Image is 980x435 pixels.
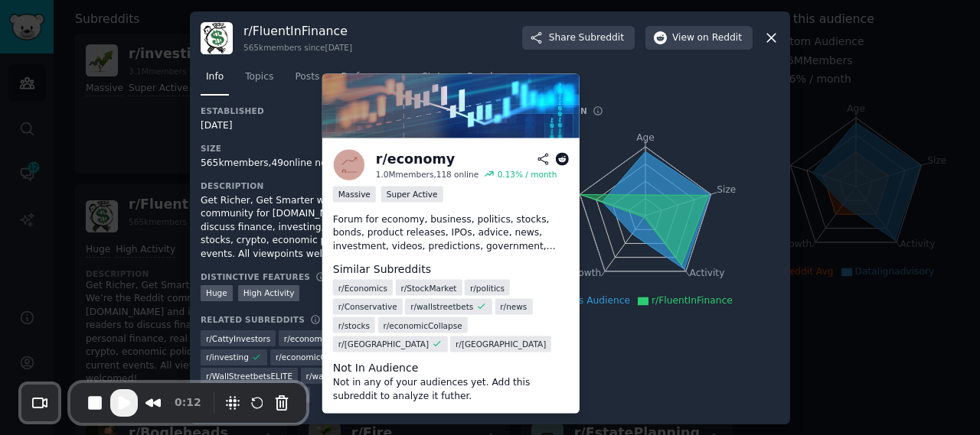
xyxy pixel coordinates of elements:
span: r/ politics [470,282,505,293]
div: 565k members, 49 online now [201,157,490,170]
span: r/ investing [206,352,249,362]
h3: Description [201,180,490,191]
img: economy [333,148,365,180]
span: Posts [295,70,319,84]
span: r/ stocks [338,320,370,330]
a: Info [201,65,229,96]
dd: Not in any of your audiences yet. Add this subreddit to analyze it futher. [333,376,569,403]
div: 565k members since [DATE] [243,42,352,53]
span: r/ news [500,301,527,312]
span: r/ wallstreetbets [306,371,369,381]
h3: Related Subreddits [201,314,305,325]
span: People [467,70,498,84]
button: ShareSubreddit [522,26,635,50]
a: Performance [335,65,406,96]
p: Forum for economy, business, politics, stocks, bonds, product releases, IPOs, advice, news, inves... [333,213,569,253]
dt: Not In Audience [333,360,569,376]
div: Super Active [381,186,443,202]
img: FluentInFinance [201,22,233,54]
span: r/ StockMarket [400,282,456,293]
h3: Size [201,143,490,154]
span: r/ economicCollapse [276,352,354,362]
tspan: Growth [567,268,601,278]
span: r/ WallStreetbetsELITE [206,371,292,381]
div: Massive [333,186,376,202]
a: Posts [289,65,325,96]
span: Stats [422,70,446,84]
span: Share [549,31,624,45]
span: r/ wallstreetbets [410,301,473,312]
div: [DATE] [201,119,490,133]
div: 0.13 % / month [498,168,557,179]
div: Huge [201,285,233,301]
a: Topics [240,65,279,96]
span: r/ CattyInvestors [206,333,270,344]
h3: Distinctive Features [201,271,310,282]
h3: Established [201,106,490,116]
span: r/ economy [284,333,327,344]
div: High Activity [238,285,300,301]
span: r/ Conservative [338,301,397,312]
span: Topics [245,70,273,84]
div: 1.0M members, 118 online [376,168,479,179]
h3: r/ FluentInFinance [243,23,352,39]
tspan: Size [717,183,736,194]
span: r/ [GEOGRAPHIC_DATA] [456,339,546,349]
img: Economy [322,73,580,138]
span: Subreddit [579,31,624,45]
a: Stats [416,65,451,96]
button: Viewon Reddit [645,26,753,50]
span: This Audience [564,295,630,306]
span: r/ [GEOGRAPHIC_DATA] [338,339,429,349]
span: r/ Economics [338,282,387,293]
tspan: Age [636,132,655,143]
span: View [672,31,742,45]
span: r/FluentInFinance [652,295,733,306]
a: People [462,65,504,96]
span: Performance [341,70,400,84]
tspan: Activity [690,268,725,278]
span: Info [206,70,224,84]
div: r/ economy [376,150,455,169]
dt: Similar Subreddits [333,261,569,277]
span: r/ economicCollapse [383,320,462,330]
div: Get Richer, Get Smarter with Money. We’re the Reddit community for [DOMAIN_NAME] and its 100,000+... [201,194,490,261]
span: on Reddit [697,31,742,45]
